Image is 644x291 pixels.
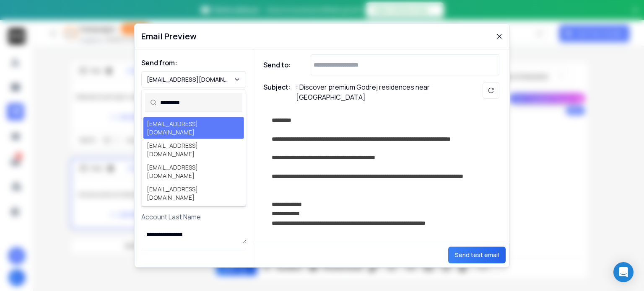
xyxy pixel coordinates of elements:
h1: Subject: [263,82,291,102]
h1: Send to: [263,60,297,70]
div: [EMAIL_ADDRESS][DOMAIN_NAME] [147,185,241,202]
p: Account Last Name [141,212,246,222]
p: : Discover premium Godrej residences near [GEOGRAPHIC_DATA] [296,82,464,102]
div: [EMAIL_ADDRESS][DOMAIN_NAME] [147,142,241,158]
div: [EMAIL_ADDRESS][DOMAIN_NAME] [147,120,241,136]
div: [EMAIL_ADDRESS][DOMAIN_NAME] [147,163,241,180]
h1: Email Preview [141,31,197,42]
h1: Send from: [141,58,246,68]
div: Open Intercom Messenger [613,262,634,282]
p: [EMAIL_ADDRESS][DOMAIN_NAME] [147,75,234,84]
button: Send test email [448,247,506,263]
